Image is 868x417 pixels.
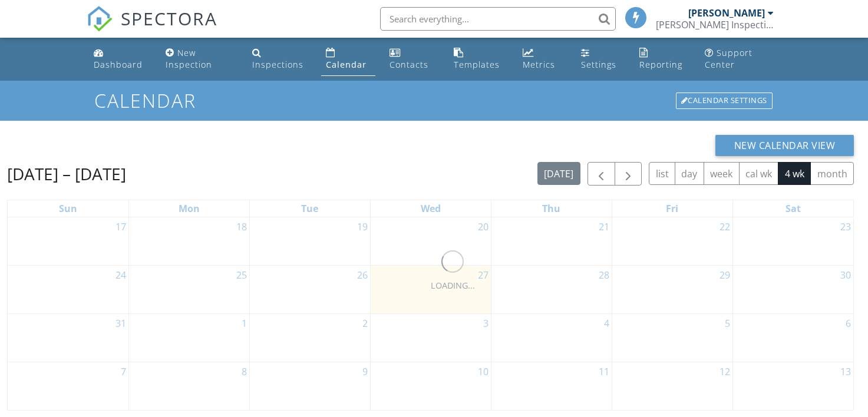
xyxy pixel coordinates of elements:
[113,266,128,284] a: Go to August 24, 2025
[113,217,128,236] a: Go to August 17, 2025
[161,42,239,76] a: New Inspection
[732,314,853,362] td: Go to September 6, 2025
[128,362,249,411] td: Go to September 8, 2025
[518,42,567,76] a: Metrics
[476,266,491,284] a: Go to August 27, 2025
[234,217,249,236] a: Go to August 18, 2025
[326,59,367,70] div: Calendar
[635,42,691,76] a: Reporting
[239,362,249,381] a: Go to September 8, 2025
[717,362,732,381] a: Go to September 12, 2025
[612,362,732,411] td: Go to September 12, 2025
[688,7,765,19] div: [PERSON_NAME]
[715,135,854,156] button: New Calendar View
[843,314,853,333] a: Go to September 6, 2025
[418,200,443,217] a: Wednesday
[252,59,303,70] div: Inspections
[166,47,212,70] div: New Inspection
[838,362,853,381] a: Go to September 13, 2025
[649,162,675,185] button: list
[8,314,128,362] td: Go to August 31, 2025
[121,6,217,31] span: SPECTORA
[431,279,475,292] div: LOADING...
[249,362,370,411] td: Go to September 9, 2025
[7,162,126,186] h2: [DATE] – [DATE]
[717,217,732,236] a: Go to August 22, 2025
[838,266,853,284] a: Go to August 30, 2025
[664,200,681,217] a: Friday
[783,200,803,217] a: Saturday
[612,217,732,266] td: Go to August 22, 2025
[385,42,439,76] a: Contacts
[247,42,311,76] a: Inspections
[89,42,151,76] a: Dashboard
[810,162,854,185] button: month
[249,266,370,314] td: Go to August 26, 2025
[299,200,321,217] a: Tuesday
[717,266,732,284] a: Go to August 29, 2025
[321,42,375,76] a: Calendar
[700,42,778,76] a: Support Center
[355,266,370,284] a: Go to August 26, 2025
[676,92,773,109] div: Calendar Settings
[249,217,370,266] td: Go to August 19, 2025
[87,6,113,32] img: The Best Home Inspection Software - Spectora
[704,162,740,185] button: week
[732,217,853,266] td: Go to August 23, 2025
[370,314,491,362] td: Go to September 3, 2025
[380,7,616,31] input: Search everything...
[596,217,612,236] a: Go to August 21, 2025
[94,59,143,70] div: Dashboard
[481,314,491,333] a: Go to September 3, 2025
[128,314,249,362] td: Go to September 1, 2025
[588,162,615,186] button: Previous
[491,266,612,314] td: Go to August 28, 2025
[87,16,217,41] a: SPECTORA
[128,217,249,266] td: Go to August 18, 2025
[540,200,563,217] a: Thursday
[476,362,491,381] a: Go to September 10, 2025
[57,200,80,217] a: Sunday
[113,314,128,333] a: Go to August 31, 2025
[722,314,732,333] a: Go to September 5, 2025
[523,59,555,70] div: Metrics
[491,217,612,266] td: Go to August 21, 2025
[370,217,491,266] td: Go to August 20, 2025
[491,362,612,411] td: Go to September 11, 2025
[576,42,626,76] a: Settings
[612,266,732,314] td: Go to August 29, 2025
[94,90,774,111] h1: Calendar
[476,217,491,236] a: Go to August 20, 2025
[615,162,642,186] button: Next
[249,314,370,362] td: Go to September 2, 2025
[581,59,616,70] div: Settings
[360,362,370,381] a: Go to September 9, 2025
[596,362,612,381] a: Go to September 11, 2025
[370,362,491,411] td: Go to September 10, 2025
[118,362,128,381] a: Go to September 7, 2025
[454,59,500,70] div: Templates
[355,217,370,236] a: Go to August 19, 2025
[360,314,370,333] a: Go to September 2, 2025
[234,266,249,284] a: Go to August 25, 2025
[370,266,491,314] td: Go to August 27, 2025
[732,362,853,411] td: Go to September 13, 2025
[778,162,811,185] button: 4 wk
[838,217,853,236] a: Go to August 23, 2025
[537,162,580,185] button: [DATE]
[491,314,612,362] td: Go to September 4, 2025
[449,42,509,76] a: Templates
[390,59,428,70] div: Contacts
[176,200,202,217] a: Monday
[8,362,128,411] td: Go to September 7, 2025
[128,266,249,314] td: Go to August 25, 2025
[705,47,753,70] div: Support Center
[656,19,774,31] div: Thibodeaux Inspection Services, LLC
[639,59,682,70] div: Reporting
[732,266,853,314] td: Go to August 30, 2025
[8,217,128,266] td: Go to August 17, 2025
[675,162,704,185] button: day
[675,91,774,110] a: Calendar Settings
[612,314,732,362] td: Go to September 5, 2025
[602,314,612,333] a: Go to September 4, 2025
